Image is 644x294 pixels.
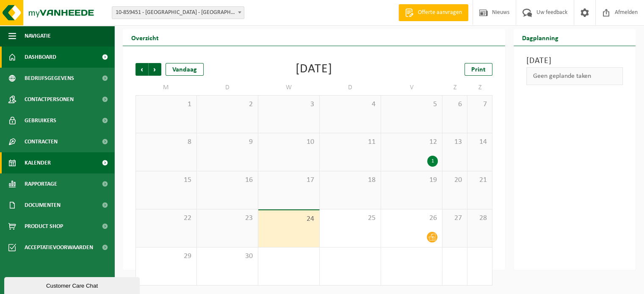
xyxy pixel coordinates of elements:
span: 9 [201,137,254,147]
span: 4 [324,100,376,109]
span: 6 [447,100,463,109]
div: [DATE] [296,63,332,76]
span: 1 [140,100,192,109]
td: D [320,80,381,95]
span: 29 [140,252,192,261]
iframe: chat widget [4,275,141,294]
a: Offerte aanvragen [398,4,468,21]
span: 27 [447,214,463,223]
span: 22 [140,214,192,223]
span: 19 [385,176,438,185]
span: 8 [140,137,192,147]
span: 5 [385,100,438,109]
span: 10 [263,137,315,147]
td: V [381,80,442,95]
a: Print [464,63,492,76]
span: 10-859451 - GOLF PARK TERVUREN - TERVUREN [112,7,244,19]
td: Z [442,80,467,95]
div: Vandaag [166,63,204,76]
span: 30 [201,252,254,261]
span: Contactpersonen [25,89,74,110]
h2: Dagplanning [514,29,567,46]
span: 26 [385,214,438,223]
span: 17 [263,176,315,185]
span: 25 [324,214,376,223]
span: 23 [201,214,254,223]
span: Dashboard [25,47,56,68]
td: W [258,80,320,95]
span: Gebruikers [25,110,56,131]
span: Rapportage [25,173,57,195]
span: Documenten [25,195,61,216]
span: 18 [324,176,376,185]
span: Vorige [135,63,148,76]
div: 1 [427,156,438,167]
span: Bedrijfsgegevens [25,68,74,89]
span: 14 [472,137,488,147]
span: Kalender [25,152,51,173]
span: 3 [263,100,315,109]
td: Z [467,80,492,95]
span: Volgende [149,63,161,76]
div: Geen geplande taken [526,67,623,85]
span: 2 [201,100,254,109]
span: Print [471,66,486,73]
span: Navigatie [25,25,51,47]
h3: [DATE] [526,55,623,67]
span: 24 [263,214,315,224]
td: D [197,80,258,95]
span: 20 [447,176,463,185]
span: 28 [472,214,488,223]
span: 21 [472,176,488,185]
span: 13 [447,137,463,147]
span: 15 [140,176,192,185]
span: Contracten [25,131,58,152]
span: Offerte aanvragen [416,8,464,17]
span: 16 [201,176,254,185]
span: 10-859451 - GOLF PARK TERVUREN - TERVUREN [112,6,244,19]
span: Product Shop [25,216,63,237]
span: Acceptatievoorwaarden [25,237,93,258]
td: M [135,80,197,95]
span: 11 [324,137,376,147]
span: 12 [385,137,438,147]
h2: Overzicht [123,29,167,46]
span: 7 [472,100,488,109]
